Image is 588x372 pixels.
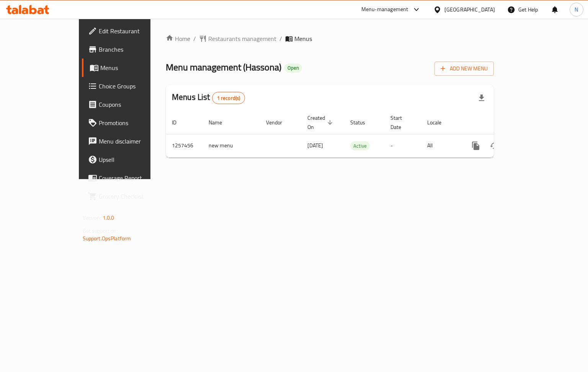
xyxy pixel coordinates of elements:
[166,34,494,43] nav: breadcrumb
[166,34,190,43] a: Home
[83,233,131,243] a: Support.OpsPlatform
[99,26,171,36] span: Edit Restaurant
[472,89,491,107] div: Export file
[83,226,118,236] span: Get support on:
[172,91,245,104] h2: Menus List
[444,5,495,14] div: [GEOGRAPHIC_DATA]
[266,118,292,127] span: Vendor
[575,5,578,14] span: N
[203,134,260,157] td: new menu
[100,63,171,72] span: Menus
[434,62,494,76] button: Add New Menu
[441,64,488,73] span: Add New Menu
[350,141,370,150] div: Active
[212,95,245,102] span: 1 record(s)
[350,142,370,150] span: Active
[384,134,421,157] td: -
[209,118,232,127] span: Name
[307,113,335,132] span: Created On
[99,173,171,183] span: Coverage Report
[467,137,485,155] button: more
[166,59,281,76] span: Menu management ( Hassona )
[172,118,186,127] span: ID
[82,169,177,187] a: Coverage Report
[82,22,177,40] a: Edit Restaurant
[427,118,451,127] span: Locale
[361,5,408,14] div: Menu-management
[99,45,171,54] span: Branches
[99,100,171,109] span: Coupons
[166,111,546,158] table: enhanced table
[99,82,171,91] span: Choice Groups
[208,34,276,43] span: Restaurants management
[199,34,276,43] a: Restaurants management
[390,113,412,132] span: Start Date
[279,34,282,43] li: /
[294,34,312,43] span: Menus
[82,59,177,77] a: Menus
[82,95,177,114] a: Coupons
[83,213,101,223] span: Version:
[82,77,177,95] a: Choice Groups
[82,40,177,59] a: Branches
[421,134,461,157] td: All
[166,134,203,157] td: 1257456
[307,140,323,150] span: [DATE]
[103,213,114,223] span: 1.0.0
[82,114,177,132] a: Promotions
[99,118,171,127] span: Promotions
[99,137,171,146] span: Menu disclaimer
[284,65,302,71] span: Open
[193,34,196,43] li: /
[284,64,302,73] div: Open
[212,92,245,104] div: Total records count
[82,150,177,169] a: Upsell
[461,111,546,134] th: Actions
[485,137,503,155] button: Change Status
[99,155,171,164] span: Upsell
[99,192,171,201] span: Grocery Checklist
[82,187,177,206] a: Grocery Checklist
[82,132,177,150] a: Menu disclaimer
[350,118,375,127] span: Status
